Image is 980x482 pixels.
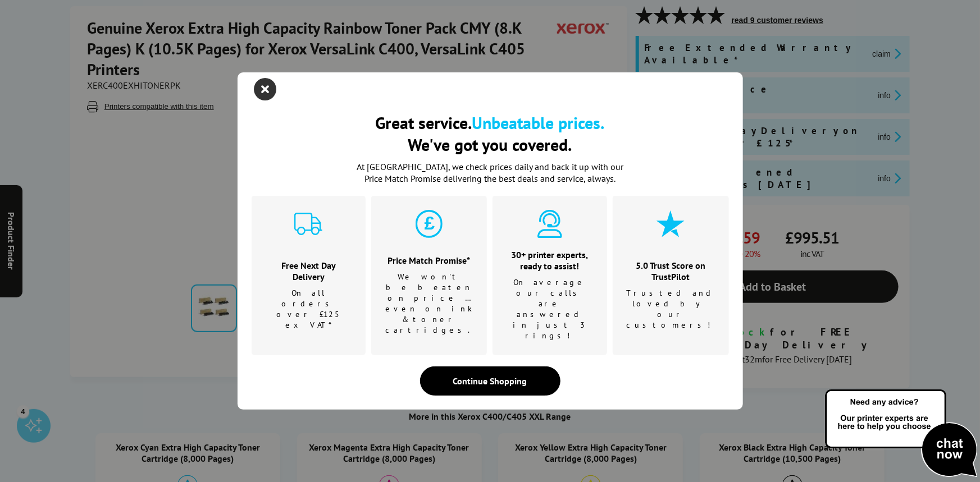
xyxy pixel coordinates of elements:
h2: Great service. We've got you covered. [252,112,729,155]
div: Continue Shopping [420,366,560,396]
p: On average our calls are answered in just 3 rings! [507,277,593,341]
p: Trusted and loved by our customers! [627,288,715,330]
p: We won't be beaten on price …even on ink & toner cartridges. [385,272,473,336]
p: At [GEOGRAPHIC_DATA], we check prices daily and back it up with our Price Match Promise deliverin... [350,161,631,185]
h3: 30+ printer experts, ready to assist! [507,249,593,272]
img: price-promise-cyan.svg [415,210,443,238]
button: close modal [257,81,274,98]
h3: Free Next Day Delivery [266,260,352,282]
img: Open Live Chat window [823,388,980,480]
b: Unbeatable prices. [472,112,605,134]
h3: Price Match Promise* [385,255,473,266]
img: star-cyan.svg [657,210,685,238]
h3: 5.0 Trust Score on TrustPilot [627,260,715,282]
p: On all orders over £125 ex VAT* [266,288,352,330]
img: delivery-cyan.svg [294,210,322,238]
img: expert-cyan.svg [536,210,564,238]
